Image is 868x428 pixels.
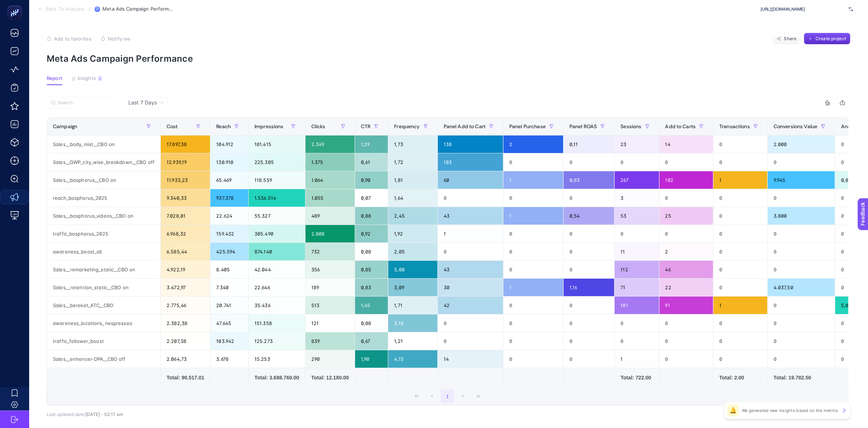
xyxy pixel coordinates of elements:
[305,261,355,278] div: 356
[216,123,231,129] span: Reach
[713,225,767,242] div: 0
[659,314,713,332] div: 0
[355,350,388,368] div: 1,90
[784,36,797,42] span: Share
[768,297,835,314] div: 0
[444,123,486,129] span: Panel Add to Cart
[438,153,503,171] div: 103
[167,374,204,381] div: Total: 90.517.01
[388,135,437,153] div: 1,73
[47,350,160,368] div: Sales__enhencer-DPA__CBO off
[355,314,388,332] div: 0,08
[438,225,503,242] div: 1
[564,261,614,278] div: 0
[355,243,388,260] div: 0,08
[210,332,248,350] div: 103.942
[503,279,563,296] div: 1
[768,207,835,225] div: 3.800
[509,123,546,129] span: Panel Purchase
[564,225,614,242] div: 0
[249,261,305,278] div: 42.044
[615,171,659,189] div: 267
[47,189,160,207] div: reach_bosphorus_2025
[615,153,659,171] div: 0
[394,123,420,129] span: Frequency
[713,332,767,350] div: 0
[713,189,767,207] div: 0
[210,225,248,242] div: 159.432
[564,332,614,350] div: 0
[768,279,835,296] div: 4.037,50
[355,171,388,189] div: 0,90
[47,314,160,332] div: awareness_locations_nespresseo
[615,207,659,225] div: 53
[438,171,503,189] div: 60
[355,261,388,278] div: 0,85
[305,207,355,225] div: 489
[161,314,210,332] div: 2.382,38
[355,207,388,225] div: 0,88
[719,374,762,381] div: Total: 2.00
[355,225,388,242] div: 0,92
[438,314,503,332] div: 0
[249,207,305,225] div: 55.327
[615,297,659,314] div: 181
[161,153,210,171] div: 12.939,19
[804,33,851,45] button: Create project
[438,350,503,368] div: 14
[615,332,659,350] div: 0
[503,297,563,314] div: 0
[388,279,437,296] div: 3,09
[438,243,503,260] div: 0
[772,33,801,45] button: Share
[47,332,160,350] div: traffic_follower_boost
[305,189,355,207] div: 1.055
[54,36,92,42] span: Add to favorites
[161,332,210,350] div: 2.207,38
[659,350,713,368] div: 0
[161,171,210,189] div: 11.933,23
[305,350,355,368] div: 290
[388,332,437,350] div: 1,21
[768,350,835,368] div: 0
[615,279,659,296] div: 71
[210,297,248,314] div: 20.741
[438,189,503,207] div: 0
[388,261,437,278] div: 5,00
[388,153,437,171] div: 1,72
[774,374,829,381] div: Total: 19.782.50
[305,297,355,314] div: 513
[659,153,713,171] div: 0
[388,225,437,242] div: 1,92
[305,243,355,260] div: 732
[503,171,563,189] div: 1
[85,412,123,417] span: [DATE]・02:11 am
[388,243,437,260] div: 2,05
[719,123,750,129] span: Transactions
[659,279,713,296] div: 22
[388,350,437,368] div: 4,15
[210,279,248,296] div: 7.340
[503,153,563,171] div: 0
[355,135,388,153] div: 1,29
[249,135,305,153] div: 181.415
[210,135,248,153] div: 104.912
[305,135,355,153] div: 2.349
[47,153,160,171] div: Sales__GWP_city_wise_breakdown__CBO off
[441,389,455,403] button: 1
[659,332,713,350] div: 0
[161,297,210,314] div: 2.775,46
[128,99,157,106] span: Last 7 Days
[305,153,355,171] div: 1.375
[47,279,160,296] div: Sales__retention_static__CBO on
[659,225,713,242] div: 0
[768,243,835,260] div: 0
[503,314,563,332] div: 0
[249,279,305,296] div: 22.646
[768,153,835,171] div: 0
[615,350,659,368] div: 1
[569,123,597,129] span: Panel ROAS
[46,6,84,12] span: Back To Analysis
[355,279,388,296] div: 0,83
[659,207,713,225] div: 25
